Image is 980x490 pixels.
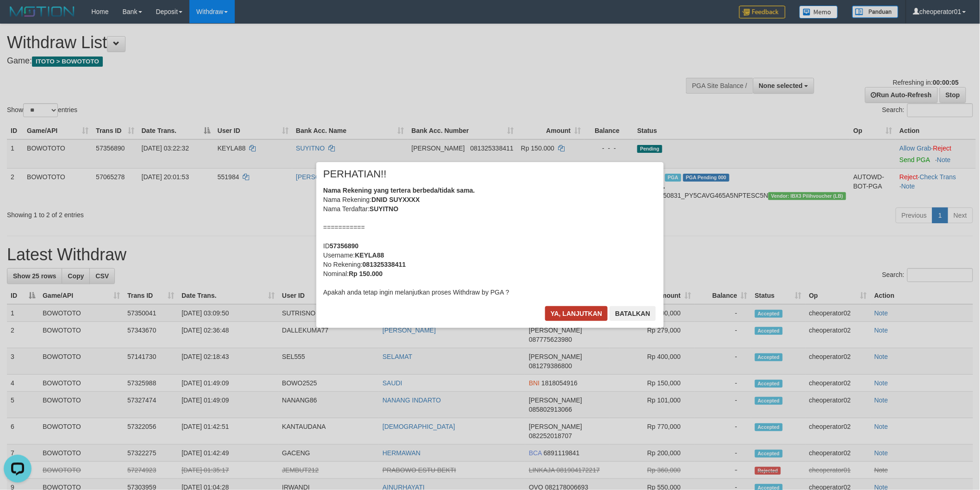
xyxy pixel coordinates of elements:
[349,270,383,277] b: Rp 150.000
[371,196,420,203] b: DNID SUYXXXX
[545,306,608,321] button: Ya, lanjutkan
[363,261,406,268] b: 081325338411
[355,251,384,259] b: KEYLA88
[323,170,387,179] span: PERHATIAN!!
[323,186,657,297] div: Nama Rekening: Nama Terdaftar: =========== ID Username: No Rekening: Nominal: Apakah anda tetap i...
[4,4,31,31] button: Open LiveChat chat widget
[370,205,398,213] b: SUYITNO
[609,306,656,321] button: Batalkan
[323,187,475,194] b: Nama Rekening yang tertera berbeda/tidak sama.
[330,242,358,250] b: 57356890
